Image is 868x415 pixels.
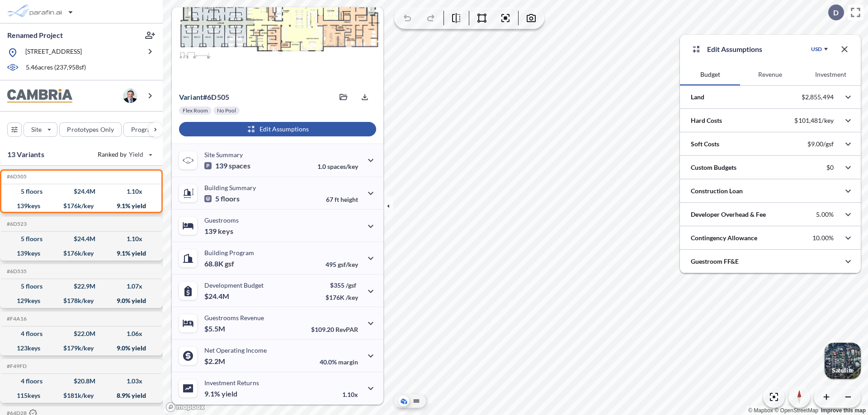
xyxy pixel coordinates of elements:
p: 495 [325,261,358,268]
p: 9.1% [204,389,237,398]
p: Flex Room [183,107,208,114]
a: Improve this map [821,407,866,414]
p: # 6d505 [179,93,229,102]
p: $355 [325,281,358,289]
button: Prototypes Only [59,122,122,137]
p: Hard Costs [691,116,722,125]
p: 67 [326,196,358,203]
span: gsf [225,259,234,268]
p: 1.0 [317,163,358,170]
span: gsf/key [338,261,358,268]
p: Satellite [832,367,854,374]
p: 13 Variants [7,149,44,160]
h5: Click to copy the code [5,221,27,227]
button: Revenue [740,64,800,85]
button: Edit Assumptions [179,122,376,136]
h5: Click to copy the code [5,316,27,322]
p: Program [131,125,156,134]
span: floors [221,194,240,203]
p: 139 [204,227,233,236]
p: 40.0% [320,358,358,366]
button: Budget [680,64,740,85]
span: keys [218,227,233,236]
span: ft [335,196,339,203]
p: 5 [204,194,240,203]
p: Contingency Allowance [691,233,757,242]
img: BrandImage [7,89,72,103]
p: Building Summary [204,184,256,191]
span: spaces/key [327,163,358,170]
p: Site Summary [204,151,243,159]
a: OpenStreetMap [774,407,818,414]
p: Site [31,125,42,134]
div: USD [811,46,822,53]
a: Mapbox [748,407,773,414]
a: Mapbox homepage [165,402,205,412]
span: RevPAR [335,326,358,333]
button: Aerial View [398,396,409,406]
p: Investment Returns [204,379,259,387]
p: 5.00% [816,210,834,219]
span: /key [346,294,358,301]
h5: Click to copy the code [5,268,27,275]
p: 139 [204,161,250,170]
p: Renamed Project [7,30,63,40]
span: Yield [129,150,144,159]
span: /gsf [346,281,356,289]
p: $5.5M [204,324,226,333]
p: $2.2M [204,357,226,366]
p: $109.20 [311,326,358,333]
p: $0 [826,163,834,172]
button: Investment [801,64,861,85]
p: Custom Budgets [691,163,736,172]
p: No Pool [217,107,236,114]
button: Switcher ImageSatellite [825,343,861,379]
p: $176K [325,294,358,301]
p: $24.4M [204,292,231,301]
p: Prototypes Only [67,125,114,134]
p: Building Program [204,249,254,256]
img: user logo [123,89,137,103]
p: 1.10x [342,391,358,398]
h5: Click to copy the code [5,173,27,180]
p: Guestroom FF&E [691,257,739,266]
img: Switcher Image [825,343,861,379]
button: Program [123,122,172,137]
span: spaces [229,161,250,170]
p: Net Operating Income [204,346,267,354]
button: Site [24,122,57,137]
p: Developer Overhead & Fee [691,210,766,219]
p: $2,855,494 [802,93,834,101]
p: D [833,9,839,17]
span: yield [222,389,237,398]
p: $9.00/gsf [807,140,834,148]
p: [STREET_ADDRESS] [25,47,82,58]
p: 10.00% [812,234,834,242]
p: Land [691,93,704,102]
button: Ranked by Yield [90,147,158,162]
p: Soft Costs [691,140,719,149]
span: height [340,196,358,203]
span: margin [338,358,358,366]
p: Guestrooms [204,216,239,224]
span: Variant [179,93,203,101]
p: 5.46 acres ( 237,958 sf) [26,63,86,73]
p: Construction Loan [691,187,743,196]
p: 68.8K [204,259,234,268]
button: Site Plan [411,396,422,406]
p: Development Budget [204,281,264,289]
p: $101,481/key [794,117,834,125]
p: Edit Assumptions [707,44,762,55]
p: Guestrooms Revenue [204,314,264,322]
h5: Click to copy the code [5,363,27,369]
